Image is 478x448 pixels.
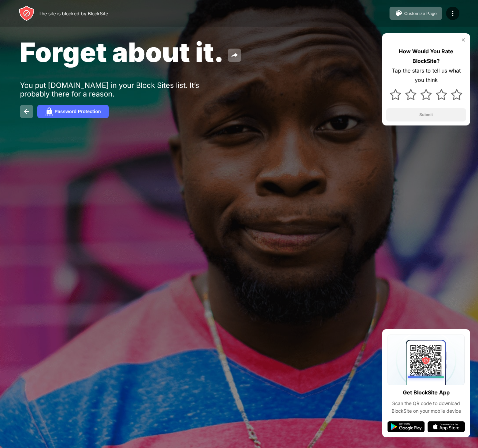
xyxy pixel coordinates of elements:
[388,335,465,385] img: qrcode.svg
[45,108,53,115] img: password.svg
[20,81,226,98] div: You put [DOMAIN_NAME] in your Block Sites list. It’s probably there for a reason.
[405,89,416,100] img: star.svg
[20,36,224,68] span: Forget about it.
[461,37,466,43] img: rate-us-close.svg
[388,421,425,432] img: google-play.svg
[19,5,35,21] img: header-logo.svg
[451,89,462,100] img: star.svg
[386,108,466,121] button: Submit
[23,108,31,115] img: back.svg
[20,364,177,440] iframe: Banner
[395,9,403,17] img: pallet.svg
[390,7,442,20] button: Customize Page
[39,11,108,16] div: The site is blocked by BlockSite
[388,400,465,415] div: Scan the QR code to download BlockSite on your mobile device
[427,421,465,432] img: app-store.svg
[449,9,457,17] img: menu-icon.svg
[55,109,101,114] div: Password Protection
[404,11,437,16] div: Customize Page
[436,89,447,100] img: star.svg
[231,51,239,59] img: share.svg
[390,89,401,100] img: star.svg
[403,388,450,397] div: Get BlockSite App
[420,89,432,100] img: star.svg
[386,66,466,85] div: Tap the stars to tell us what you think
[386,47,466,66] div: How Would You Rate BlockSite?
[37,105,109,118] button: Password Protection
